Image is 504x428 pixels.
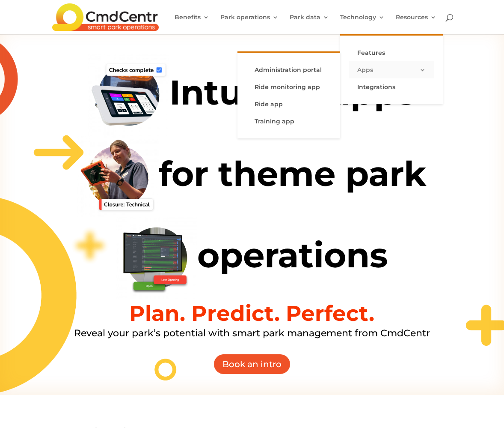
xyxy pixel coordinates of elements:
[290,14,329,34] a: Park data
[50,329,454,342] h3: Reveal your park’s potential with smart park management from CmdCentr
[246,61,332,78] a: Administration portal
[213,353,291,375] a: Book an intro
[246,78,332,96] a: Ride monitoring app
[129,300,374,326] b: Plan. Predict. Perfect.
[246,96,332,113] a: Ride app
[175,14,209,34] a: Benefits
[52,3,159,31] img: CmdCentr
[246,113,332,130] a: Training app
[349,44,434,61] a: Features
[396,14,436,34] a: Resources
[349,78,434,96] a: Integrations
[50,54,454,303] h1: Intuitive apps for theme park operations
[220,14,279,34] a: Park operations
[349,61,434,78] a: Apps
